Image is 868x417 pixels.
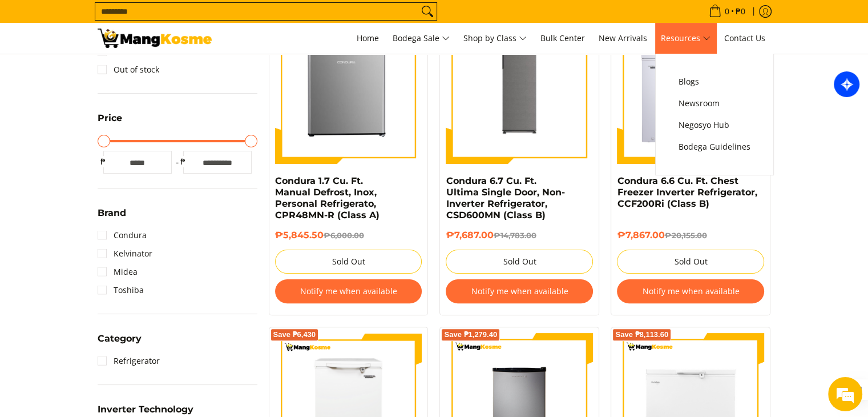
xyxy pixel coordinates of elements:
[275,230,422,241] h6: ₱5,845.50
[673,114,756,136] a: Negosyo Hub
[673,136,756,158] a: Bodega Guidelines
[679,118,750,133] span: Negosyo Hub
[275,175,380,220] a: Condura 1.7 Cu. Ft. Manual Defrost, Inox, Personal Refrigerato, CPR48MN-R (Class A)
[177,156,189,167] span: ₱
[98,114,122,131] summary: Open
[718,23,771,54] a: Contact Us
[458,23,532,54] a: Shop by Class
[724,33,765,43] span: Contact Us
[493,231,536,240] del: ₱14,783.00
[275,250,422,274] button: Sold Out
[98,405,193,414] span: Inverter Technology
[66,132,158,247] span: We're online!
[661,31,710,46] span: Resources
[98,334,142,352] summary: Open
[98,209,126,218] span: Brand
[463,31,527,46] span: Shop by Class
[98,209,126,226] summary: Open
[98,29,212,48] img: Bodega Sale Refrigerator l Mang Kosme: Home Appliances Warehouse Sale
[617,17,764,164] img: Condura 6.6 Cu. Ft. Chest Freezer Inverter Refrigerator, CCF200Ri (Class B)
[98,281,144,299] a: Toshiba
[187,6,215,33] div: Minimize live chat window
[679,75,750,89] span: Blogs
[705,5,749,18] span: •
[98,244,152,263] a: Kelvinator
[723,7,731,15] span: 0
[6,288,217,328] textarea: Type your message and hit 'Enter'
[535,23,591,54] a: Bulk Center
[98,61,159,79] a: Out of stock
[275,17,422,164] img: Condura 1.7 Cu. Ft. Manual Defrost, Inox, Personal Refrigerato, CPR48MN-R (Class A)
[679,140,750,154] span: Bodega Guidelines
[59,64,192,79] div: Chat with us now
[655,23,716,54] a: Resources
[351,23,385,54] a: Home
[617,175,757,209] a: Condura 6.6 Cu. Ft. Chest Freezer Inverter Refrigerator, CCF200Ri (Class B)
[418,3,437,20] button: Search
[98,156,109,167] span: ₱
[393,31,450,46] span: Bodega Sale
[446,175,564,220] a: Condura 6.7 Cu. Ft. Ultima Single Door, Non-Inverter Refrigerator, CSD600MN (Class B)
[540,33,585,43] span: Bulk Center
[223,23,771,54] nav: Main Menu
[446,279,593,303] button: Notify me when available
[673,93,756,114] a: Newsroom
[324,231,364,240] del: ₱6,000.00
[98,226,147,244] a: Condura
[98,263,138,281] a: Midea
[98,352,160,370] a: Refrigerator
[599,33,647,43] span: New Arrivals
[617,230,764,241] h6: ₱7,867.00
[275,279,422,303] button: Notify me when available
[98,114,122,123] span: Price
[446,230,593,241] h6: ₱7,687.00
[446,250,593,274] button: Sold Out
[444,331,497,338] span: Save ₱1,279.40
[357,33,379,43] span: Home
[615,331,668,338] span: Save ₱8,113.60
[673,71,756,93] a: Blogs
[734,7,747,15] span: ₱0
[387,23,455,54] a: Bodega Sale
[679,97,750,111] span: Newsroom
[273,331,316,338] span: Save ₱6,430
[446,17,593,164] img: condura-ultima-non-inveter-single-door-6.7-cubic-feet-refrigerator-mang-kosme
[98,334,142,343] span: Category
[593,23,653,54] a: New Arrivals
[617,279,764,303] button: Notify me when available
[664,231,706,240] del: ₱20,155.00
[617,250,764,274] button: Sold Out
